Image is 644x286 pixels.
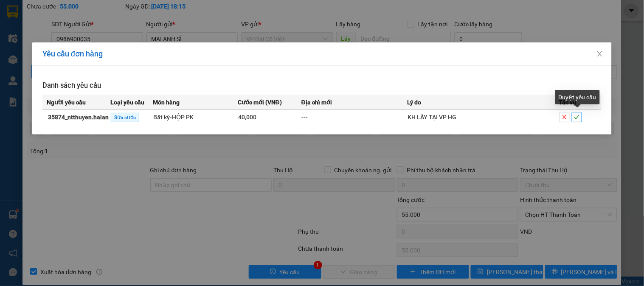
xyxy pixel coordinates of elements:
h3: Danh sách yêu cầu [42,80,602,91]
span: Địa chỉ mới [301,98,332,107]
span: --- [302,114,308,121]
button: close [560,112,570,122]
div: Yêu cầu đơn hàng [42,49,602,59]
button: Close [588,42,612,66]
span: - HỘP PK [170,114,194,121]
span: Bất kỳ [153,114,194,121]
span: Cước mới (VNĐ) [238,98,282,107]
span: check [572,114,582,120]
span: Món hàng [153,98,180,107]
span: Người yêu cầu [47,98,86,107]
div: Duyệt yêu cầu [555,90,600,104]
span: Loại yêu cầu [110,98,144,107]
span: 40,000 [238,114,256,121]
span: Lý do [408,98,422,107]
span: KH LẤY TẠI VP HG [408,114,457,121]
span: close [596,50,603,57]
button: check [572,112,582,122]
span: Sửa cước [111,113,139,122]
strong: 35874_ntthuyen.halan [48,114,109,121]
span: close [560,114,569,120]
